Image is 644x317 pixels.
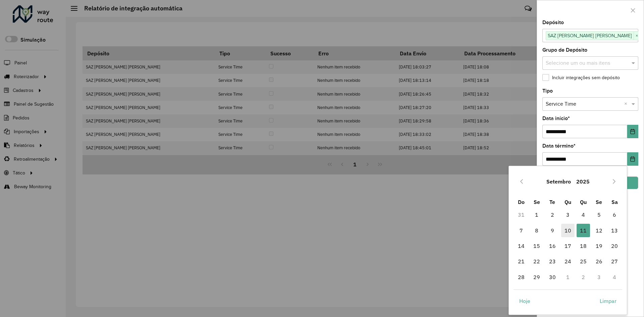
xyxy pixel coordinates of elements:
td: 21 [514,254,529,269]
label: Data início [542,114,570,122]
span: 2 [546,208,559,221]
span: 17 [561,239,575,253]
button: Choose Year [574,173,592,190]
td: 17 [560,238,576,254]
span: Clear all [624,100,630,108]
td: 24 [560,254,576,269]
span: 27 [608,255,621,268]
span: 29 [530,270,543,284]
span: Se [596,199,602,205]
td: 3 [560,207,576,222]
span: 13 [608,224,621,237]
span: 10 [561,224,575,237]
td: 2 [576,269,591,285]
span: 8 [530,224,543,237]
td: 28 [514,269,529,285]
span: 16 [546,239,559,253]
td: 11 [576,223,591,238]
span: 11 [577,224,590,237]
td: 19 [591,238,607,254]
td: 31 [514,207,529,222]
button: Choose Date [627,152,638,166]
td: 3 [591,269,607,285]
div: Choose Date [508,166,627,315]
span: 18 [577,239,590,253]
td: 26 [591,254,607,269]
label: Grupo de Depósito [542,46,587,54]
span: 1 [530,208,543,221]
span: Sa [611,199,618,205]
span: Qu [565,199,571,205]
span: 7 [515,224,528,237]
label: Depósito [542,18,564,27]
button: Previous Month [516,176,527,187]
span: 5 [592,208,606,221]
td: 18 [576,238,591,254]
td: 1 [529,207,544,222]
button: Limpar [594,294,622,308]
span: 4 [577,208,590,221]
td: 10 [560,223,576,238]
td: 5 [591,207,607,222]
td: 23 [544,254,560,269]
td: 12 [591,223,607,238]
button: Next Month [609,176,620,187]
td: 7 [514,223,529,238]
span: Qu [580,199,587,205]
span: 6 [608,208,621,221]
td: 16 [544,238,560,254]
td: 2 [544,207,560,222]
td: 8 [529,223,544,238]
span: 20 [608,239,621,253]
span: Se [534,199,540,205]
span: 28 [515,270,528,284]
td: 29 [529,269,544,285]
span: 21 [515,255,528,268]
span: × [634,32,640,40]
span: 12 [592,224,606,237]
span: 30 [546,270,559,284]
td: 4 [607,269,622,285]
span: 25 [577,255,590,268]
td: 25 [576,254,591,269]
button: Hoje [514,294,536,308]
span: Te [549,199,555,205]
label: Tipo [542,87,553,95]
td: 9 [544,223,560,238]
span: 3 [561,208,575,221]
td: 15 [529,238,544,254]
span: 9 [546,224,559,237]
label: Data término [542,142,576,150]
td: 4 [576,207,591,222]
td: 22 [529,254,544,269]
td: 14 [514,238,529,254]
td: 30 [544,269,560,285]
label: Incluir integrações sem depósito [542,74,620,81]
td: 27 [607,254,622,269]
span: 24 [561,255,575,268]
td: 13 [607,223,622,238]
span: 22 [530,255,543,268]
span: 19 [592,239,606,253]
td: 6 [607,207,622,222]
span: 15 [530,239,543,253]
span: 14 [515,239,528,253]
span: SAZ [PERSON_NAME] [PERSON_NAME] [546,32,634,40]
button: Choose Date [627,125,638,138]
td: 1 [560,269,576,285]
span: 26 [592,255,606,268]
button: Choose Month [544,173,574,190]
span: Do [518,199,525,205]
span: Hoje [519,297,530,305]
span: 23 [546,255,559,268]
span: Limpar [600,297,616,305]
td: 20 [607,238,622,254]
